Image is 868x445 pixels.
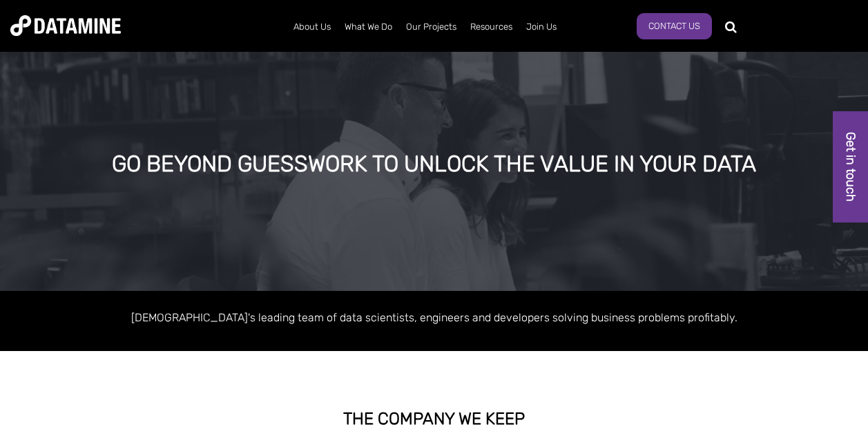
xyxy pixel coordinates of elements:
img: Datamine [10,15,121,36]
a: Join Us [519,9,563,45]
strong: THE COMPANY WE KEEP [343,409,525,428]
a: Resources [463,9,519,45]
a: Get in touch [833,111,868,223]
a: What We Do [338,9,399,45]
a: About Us [287,9,338,45]
a: Contact Us [637,13,712,39]
div: GO BEYOND GUESSWORK TO UNLOCK THE VALUE IN YOUR DATA [104,152,763,177]
a: Our Projects [399,9,463,45]
p: [DEMOGRAPHIC_DATA]'s leading team of data scientists, engineers and developers solving business p... [41,308,828,327]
